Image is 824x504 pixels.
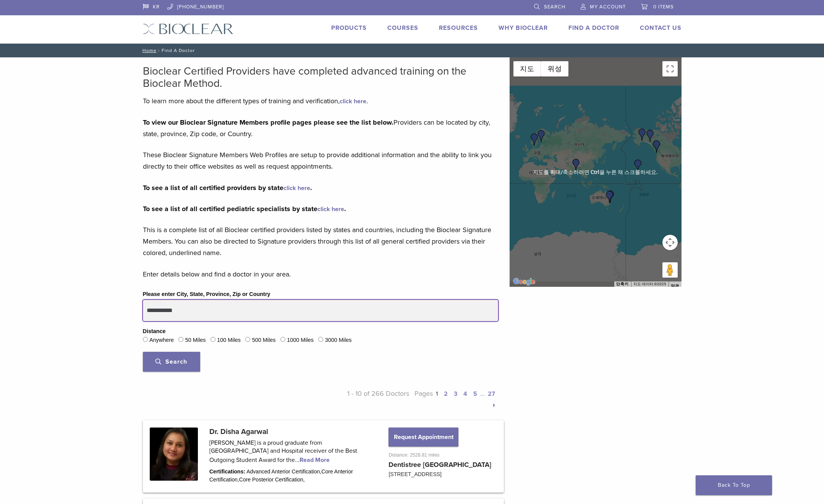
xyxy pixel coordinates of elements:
span: 지도 데이터 ©2025 [633,282,666,286]
a: click here [283,184,310,192]
button: 거리 지도 보기 [513,61,541,76]
a: 2 [444,390,448,398]
span: Search [155,358,187,366]
strong: To see a list of all certified providers by state . [143,184,312,192]
span: / [157,49,162,52]
label: 50 Miles [185,336,206,345]
strong: To view our Bioclear Signature Members profile pages please see the list below. [143,118,393,127]
div: Dr. Kris Nip [632,159,644,172]
legend: Distance [143,327,166,336]
a: Find A Doctor [568,24,619,32]
p: 1 - 10 of 266 Doctors [321,388,410,411]
label: 500 Miles [252,336,276,345]
label: Please enter City, State, Province, Zip or Country [143,290,270,299]
a: 27 [488,390,495,398]
label: 1000 Miles [287,336,314,345]
img: Bioclear [143,23,233,34]
label: 3000 Miles [325,336,352,345]
a: Google 지도에서 이 지역 열기(새 창으로 열림) [512,277,537,287]
label: 100 Miles [217,336,241,345]
p: Providers can be located by city, state, province, Zip code, or Country. [143,117,498,140]
div: Dr. Johan Hagman [528,133,541,146]
p: Pages [409,388,498,411]
button: 단축키 [616,281,629,287]
a: 1 [436,390,438,398]
a: Back To Top [696,475,772,495]
span: Search [544,4,565,10]
span: My Account [590,4,626,10]
a: Products [331,24,367,32]
strong: To see a list of all certified pediatric specialists by state . [143,205,346,213]
p: To learn more about the different types of training and verification, . [143,95,498,107]
a: Courses [387,24,418,32]
a: click here [340,98,366,105]
a: Contact Us [640,24,682,32]
button: 전체 화면보기로 전환 [662,61,678,76]
div: Dr. Rosh Govindasamy [644,130,656,142]
button: Request Appointment [389,428,458,447]
div: Dr. Edward Boulton [604,190,617,203]
div: Dr. Disha Agarwal [570,159,582,171]
a: 약관(새 탭에서 열기) [671,284,679,288]
span: … [480,389,485,398]
label: Anywhere [149,336,174,345]
a: 5 [473,390,477,398]
img: Google [512,277,537,287]
div: Dr. Robert Robinson [636,128,648,141]
span: 0 items [653,4,674,10]
button: 지도 카메라 컨트롤 [662,235,678,250]
a: 3 [454,390,457,398]
p: This is a complete list of all Bioclear certified providers listed by states and countries, inclu... [143,224,498,259]
p: These Bioclear Signature Members Web Profiles are setup to provide additional information and the... [143,149,498,172]
a: Resources [439,24,478,32]
a: click here [317,205,344,213]
div: Dr. Yanbin Xu [651,140,663,153]
a: Home [140,48,157,53]
nav: Find A Doctor [137,44,687,57]
a: Why Bioclear [499,24,548,32]
div: Dr. Mikko Gustafsson [535,130,547,142]
h2: Bioclear Certified Providers have completed advanced training on the Bioclear Method. [143,65,498,89]
a: 4 [463,390,467,398]
p: Enter details below and find a doctor in your area. [143,268,498,280]
button: 위성 이미지 보기 [541,61,568,76]
div: Dr. Geoffrey Wan [604,191,616,203]
button: Search [143,352,200,372]
button: 스트리트 뷰를 열려면 페그맨을 지도로 드래그하세요. [662,262,678,278]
